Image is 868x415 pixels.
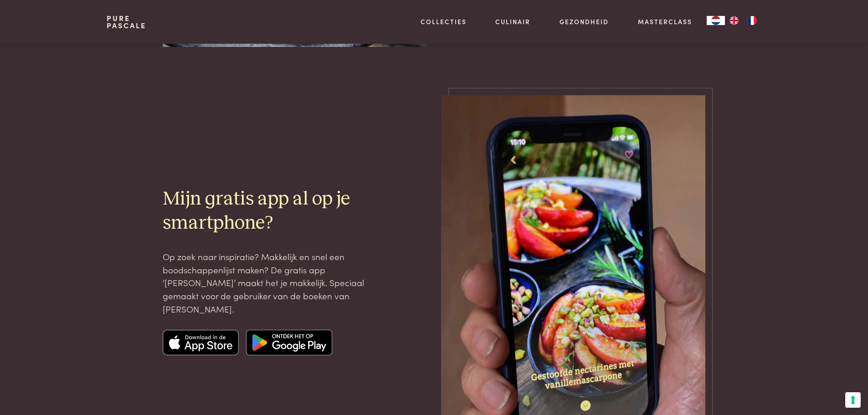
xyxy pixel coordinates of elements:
[560,17,609,26] a: Gezondheid
[707,16,725,25] a: NL
[725,16,743,25] a: EN
[421,17,467,26] a: Collecties
[707,16,725,25] div: Language
[638,17,692,26] a: Masterclass
[707,16,761,25] aside: Language selected: Nederlands
[163,330,239,355] img: Apple app store
[725,16,761,25] ul: Language list
[495,17,530,26] a: Culinair
[845,392,861,408] button: Uw voorkeuren voor toestemming voor trackingtechnologieën
[743,16,761,25] a: FR
[107,15,146,29] a: PurePascale
[163,250,371,315] p: Op zoek naar inspiratie? Makkelijk en snel een boodschappenlijst maken? De gratis app ‘[PERSON_NA...
[246,330,332,355] img: Google app store
[163,187,371,236] h2: Mijn gratis app al op je smartphone?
